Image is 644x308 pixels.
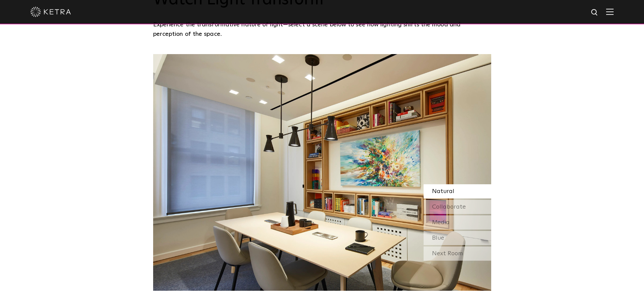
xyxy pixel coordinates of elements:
[606,8,614,15] img: Hamburger%20Nav.svg
[432,235,444,241] span: Blue
[432,204,466,210] span: Collaborate
[432,188,454,194] span: Natural
[30,7,71,17] img: ketra-logo-2019-white
[432,219,450,226] span: Media
[153,20,488,39] p: Experience the transformative nature of light—select a scene below to see how lighting shifts the...
[153,54,491,291] img: SS-Desktop-CEC-07-1
[591,8,599,17] img: search icon
[424,246,491,261] div: Next Room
